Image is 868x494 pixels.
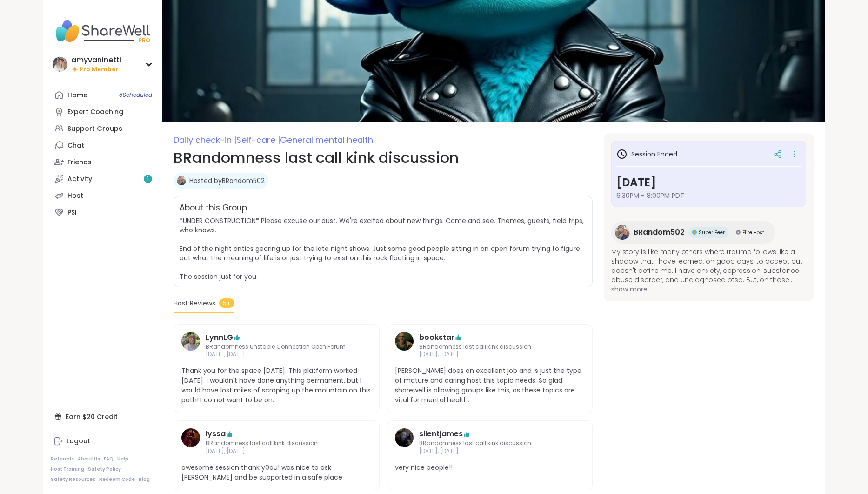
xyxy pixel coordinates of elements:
a: BRandom502BRandom502Super PeerSuper PeerElite HostElite Host [611,221,775,244]
span: 5+ [219,298,234,308]
div: amyvaninetti [71,55,121,65]
img: lyssa [181,428,200,447]
a: LynnLG [206,332,233,343]
h3: Session Ended [616,149,677,160]
a: Support Groups [51,120,154,137]
a: Activity1 [51,170,154,187]
span: very nice people!! [395,463,585,473]
span: show more [611,284,806,294]
span: Elite Host [742,229,764,236]
a: silentjames [395,428,414,455]
div: Home [67,91,87,100]
span: BRandomness last call kink discussion [206,440,347,447]
a: Safety Resources [51,476,95,483]
a: FAQ [104,456,114,462]
a: Friends [51,154,154,170]
h3: [DATE] [616,174,801,191]
a: LynnLG [181,332,200,359]
img: Elite Host [736,230,741,235]
div: Chat [67,141,84,150]
a: Help [117,456,128,462]
a: Logout [51,433,154,450]
img: ShareWell Nav Logo [51,15,154,47]
a: Expert Coaching [51,103,154,120]
a: lyssa [181,428,200,455]
div: Support Groups [67,124,122,134]
img: BRandom502 [177,176,186,185]
span: Thank you for the space [DATE]. This platform worked [DATE]. I wouldn't have done anything perman... [181,366,372,405]
span: Host Reviews [174,298,215,308]
span: BRandomness Unstable Connection Open Forum [206,343,347,351]
a: bookstar [419,332,454,343]
img: amyvaninetti [53,57,67,72]
span: Daily check-in | [174,134,236,146]
span: BRandomness last call kink discussion [419,343,561,351]
a: Redeem Code [99,476,135,483]
div: Expert Coaching [67,108,123,117]
img: BRandom502 [615,225,630,240]
span: [DATE], [DATE] [419,447,561,455]
span: 6:30PM - 8:00PM PDT [616,191,801,200]
a: silentjames [419,428,463,440]
div: Host [67,191,83,201]
img: bookstar [395,332,414,351]
span: *UNDER CONSTRUCTION* Please excuse our dust. We're excited about new things. Come and see. Themes... [180,216,584,281]
span: 8 Scheduled [119,91,152,99]
a: About Us [78,456,100,462]
a: lyssa [206,428,226,440]
a: Blog [139,476,150,483]
span: General mental health [280,134,373,146]
span: [DATE], [DATE] [419,351,561,359]
span: BRandom502 [634,227,685,238]
div: PSI [67,208,77,217]
div: Friends [67,158,92,167]
a: Referrals [51,456,74,462]
span: [DATE], [DATE] [206,447,347,455]
span: awesome session thank y0ou! was nice to ask [PERSON_NAME] and be supported in a safe place [181,463,372,482]
a: Host Training [51,466,84,473]
div: Activity [67,175,92,184]
div: Logout [67,437,90,446]
span: My story is like many others where trauma follows like a shadow that I have learned, on good days... [611,247,806,284]
img: LynnLG [181,332,200,351]
a: bookstar [395,332,414,359]
img: silentjames [395,428,414,447]
a: Chat [51,137,154,154]
h1: BRandomness last call kink discussion [174,147,593,169]
div: Earn $20 Credit [51,408,154,425]
span: BRandomness last call kink discussion [419,440,561,447]
a: Hosted byBRandom502 [189,176,265,185]
span: 1 [147,175,149,183]
a: Safety Policy [88,466,121,473]
span: Pro Member [80,66,118,74]
a: Host [51,187,154,204]
img: Super Peer [692,230,697,235]
span: [PERSON_NAME] does an excellent job and is just the type of mature and caring host this topic nee... [395,366,585,405]
span: Super Peer [699,229,725,236]
a: Home8Scheduled [51,87,154,103]
a: PSI [51,204,154,221]
h2: About this Group [180,202,247,214]
span: [DATE], [DATE] [206,351,347,359]
span: Self-care | [236,134,280,146]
